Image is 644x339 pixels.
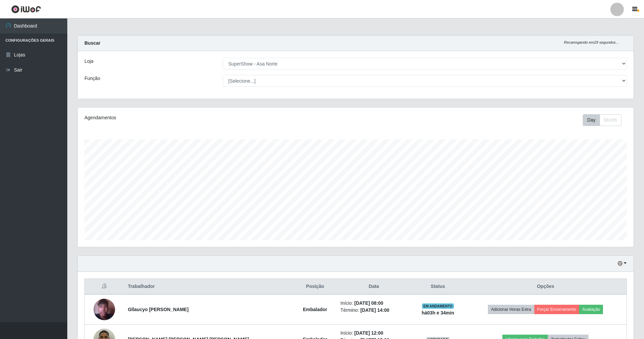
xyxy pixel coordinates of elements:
button: Month [600,114,621,126]
li: Início: [341,300,407,307]
div: Toolbar with button groups [583,114,627,126]
th: Opções [465,279,627,295]
img: 1750804753278.jpeg [94,290,115,329]
div: First group [583,114,621,126]
li: Início: [341,330,407,337]
label: Função [84,75,100,82]
strong: Buscar [84,40,100,46]
th: Status [411,279,464,295]
strong: há 03 h e 34 min [422,310,454,315]
time: [DATE] 14:00 [360,307,389,313]
strong: Gllaucyo [PERSON_NAME] [128,307,188,312]
i: Recarregando em 29 segundos... [564,40,619,44]
time: [DATE] 08:00 [354,300,383,306]
time: [DATE] 12:00 [354,330,383,336]
button: Adicionar Horas Extra [488,305,534,314]
label: Loja [84,58,93,65]
button: Avaliação [579,305,603,314]
img: CoreUI Logo [11,5,41,13]
button: Day [583,114,600,126]
strong: Embalador [303,307,327,312]
th: Trabalhador [124,279,294,295]
div: Agendamentos [84,114,305,121]
th: Data [336,279,412,295]
th: Posição [294,279,336,295]
button: Forçar Encerramento [534,305,579,314]
span: EM ANDAMENTO [422,303,454,309]
li: Término: [341,307,407,314]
